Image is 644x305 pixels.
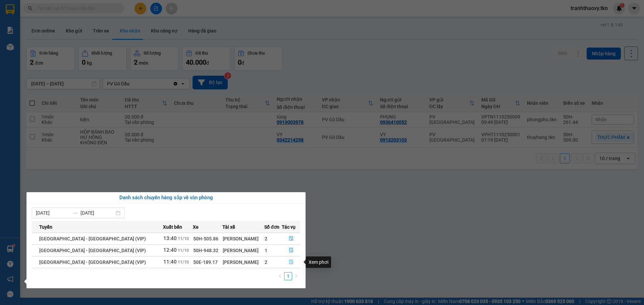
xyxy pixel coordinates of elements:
[32,194,300,202] div: Danh sách chuyến hàng sắp về văn phòng
[39,223,52,231] span: Tuyến
[282,223,296,231] span: Tác vụ
[63,25,280,33] li: Hotline: 1900 8153
[306,256,331,268] div: Xem phơi
[289,248,293,253] span: file-done
[193,236,218,241] span: 50H-505.86
[289,236,293,241] span: file-done
[193,248,218,253] span: 50H-948.32
[276,272,284,280] button: left
[163,235,177,241] span: 13:40
[223,258,264,266] div: [PERSON_NAME]
[36,209,70,217] input: Từ ngày
[264,223,279,231] span: Số đơn
[282,233,300,244] button: file-done
[8,8,42,42] img: logo.jpg
[39,236,146,241] span: [GEOGRAPHIC_DATA] - [GEOGRAPHIC_DATA] (VIP)
[282,245,300,256] button: file-done
[163,247,177,253] span: 12:40
[278,274,282,278] span: left
[163,259,177,265] span: 11:40
[72,210,78,216] span: to
[265,248,267,253] span: 1
[292,272,300,280] li: Next Page
[178,260,189,264] span: 11/10
[265,259,267,265] span: 2
[178,248,189,253] span: 11/10
[80,209,114,217] input: Đến ngày
[39,248,146,253] span: [GEOGRAPHIC_DATA] - [GEOGRAPHIC_DATA] (VIP)
[39,259,146,265] span: [GEOGRAPHIC_DATA] - [GEOGRAPHIC_DATA] (VIP)
[178,236,189,241] span: 11/10
[223,235,264,242] div: [PERSON_NAME]
[163,223,182,231] span: Xuất bến
[292,272,300,280] button: right
[265,236,267,241] span: 2
[284,272,292,280] li: 1
[222,223,235,231] span: Tài xế
[284,273,292,280] a: 1
[72,210,78,216] span: swap-right
[193,223,199,231] span: Xe
[193,259,218,265] span: 50E-189.17
[223,247,264,254] div: [PERSON_NAME]
[289,259,293,265] span: file-done
[63,16,280,25] li: [STREET_ADDRESS][PERSON_NAME]. [GEOGRAPHIC_DATA], Tỉnh [GEOGRAPHIC_DATA]
[276,272,284,280] li: Previous Page
[294,274,298,278] span: right
[282,257,300,268] button: file-done
[8,49,75,60] b: GỬI : PV Gò Dầu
